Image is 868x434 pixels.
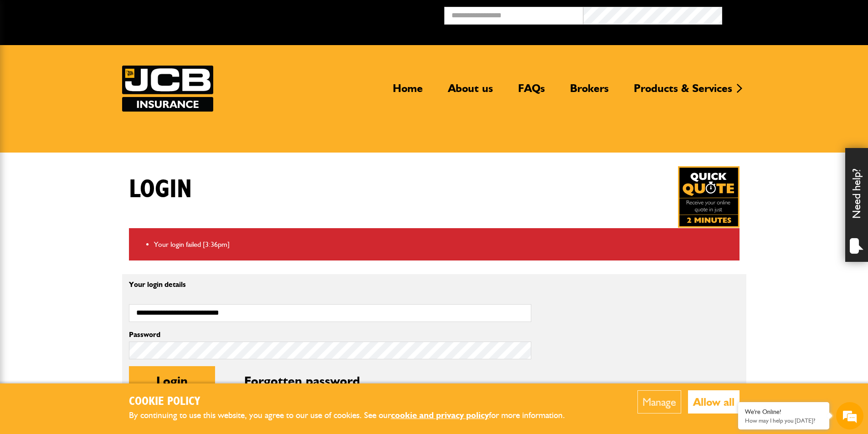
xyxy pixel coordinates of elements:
a: FAQs [511,82,552,102]
button: Manage [637,390,681,414]
label: Password [129,331,531,338]
button: Broker Login [722,7,861,21]
a: cookie and privacy policy [391,410,489,420]
p: How may I help you today? [745,417,822,424]
p: By continuing to use this website, you agree to our use of cookies. See our for more information. [129,408,580,423]
a: Brokers [563,82,616,102]
div: Need help? [845,148,868,262]
a: Products & Services [627,82,739,102]
h1: Login [129,174,192,205]
div: We're Online! [745,408,822,416]
a: JCB Insurance Services [122,66,213,112]
a: Home [386,82,430,102]
img: JCB Insurance Services logo [122,66,213,112]
button: Forgotten password [217,366,387,395]
a: Get your insurance quote in just 2-minutes [678,166,740,228]
h2: Cookie Policy [129,395,580,409]
button: Allow all [688,390,740,414]
a: About us [441,82,500,102]
img: Quick Quote [678,166,740,228]
p: Your login details [129,281,531,288]
button: Login [129,366,215,395]
li: Your login failed [3:36pm] [154,239,733,250]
